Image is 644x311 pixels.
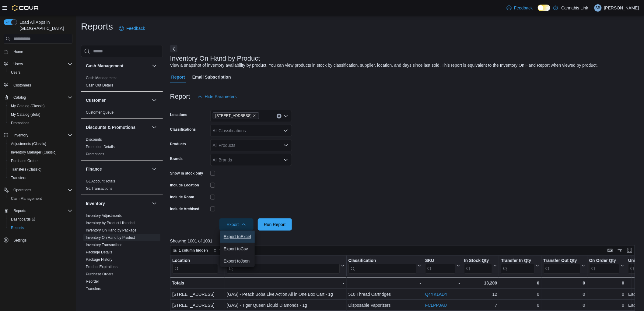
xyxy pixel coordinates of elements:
[277,114,282,118] button: Clear input
[11,207,29,214] button: Reports
[13,49,23,54] span: Home
[170,238,640,244] p: Showing 1001 of 1001
[86,200,149,207] button: Inventory
[170,183,199,188] label: Include Location
[591,4,592,12] p: |
[170,55,260,62] h3: Inventory On Hand by Product
[1,131,75,140] button: Inventory
[11,121,30,125] span: Promotions
[514,5,533,11] span: Feedback
[253,114,256,118] button: Remove 1295 Highbury Ave N from selection in this group
[86,279,99,284] span: Reorder
[13,133,28,138] span: Inventory
[170,195,194,200] label: Include Room
[348,258,416,274] div: Classification
[151,200,158,207] button: Inventory
[6,174,75,182] button: Transfers
[6,194,75,203] button: Cash Management
[86,83,114,87] a: Cash Out Details
[86,97,106,103] h3: Customer
[589,279,624,287] div: 0
[501,291,539,298] div: 0
[11,94,72,101] span: Catalog
[464,258,492,274] div: In Stock Qty
[616,247,624,254] button: Display options
[11,186,72,194] span: Operations
[626,247,633,254] button: Enter fullscreen
[9,224,26,231] a: Reports
[283,114,288,118] button: Open list of options
[589,258,619,274] div: On Order Qty
[543,258,580,264] div: Transfer Out Qty
[11,175,26,180] span: Transfers
[11,196,42,201] span: Cash Management
[543,302,585,309] div: 0
[86,137,102,142] a: Discounts
[4,45,72,260] nav: Complex example
[226,258,339,264] div: Product
[543,258,585,274] button: Transfer Out Qty
[11,132,72,139] span: Inventory
[220,231,255,243] button: Export toExcel
[11,60,25,68] button: Users
[12,5,39,11] img: Cova
[86,272,114,276] a: Purchase Orders
[151,97,158,104] button: Customer
[86,221,135,225] span: Inventory by Product Historical
[464,291,497,298] div: 12
[13,95,26,100] span: Catalog
[11,81,72,89] span: Customers
[258,218,292,231] button: Run Report
[1,186,75,194] button: Operations
[172,258,218,274] div: Location
[170,171,203,176] label: Show in stock only
[224,246,251,251] span: Export to Csv
[224,259,251,263] span: Export to Json
[11,48,26,55] a: Home
[86,110,114,115] span: Customer Queue
[226,302,344,309] div: (GAS) - Tiger Queen Liquid Diamonds - 1g
[6,215,75,224] a: Dashboards
[170,156,183,161] label: Brands
[81,212,163,295] div: Inventory
[9,174,29,182] a: Transfers
[501,302,539,309] div: 0
[172,302,223,309] div: [STREET_ADDRESS]
[501,279,539,287] div: 0
[224,234,251,239] span: Export to Excel
[607,247,614,254] button: Keyboard shortcuts
[219,248,236,253] span: Sort fields
[589,291,625,298] div: 0
[538,5,551,11] input: Dark Mode
[604,4,639,12] p: [PERSON_NAME]
[561,4,588,12] p: Cannabis Link
[86,137,102,142] span: Discounts
[1,60,75,68] button: Users
[213,112,259,119] span: 1295 Highbury Ave N
[283,143,288,148] button: Open list of options
[226,279,344,287] div: -
[9,140,72,147] span: Adjustments (Classic)
[6,119,75,127] button: Promotions
[11,48,72,55] span: Home
[170,112,187,117] label: Locations
[86,166,102,172] h3: Finance
[6,224,75,232] button: Reports
[9,166,44,173] a: Transfers (Classic)
[170,207,199,211] label: Include Archived
[9,157,72,164] span: Purchase Orders
[11,167,41,172] span: Transfers (Classic)
[195,90,239,103] button: Hide Parameters
[151,62,158,69] button: Cash Management
[13,188,31,193] span: Operations
[86,124,149,130] button: Discounts & Promotions
[86,144,115,149] span: Promotion Details
[11,104,45,108] span: My Catalog (Classic)
[81,178,163,195] div: Finance
[211,247,238,254] button: Sort fields
[594,4,602,12] div: Shawn Benny
[151,124,158,131] button: Discounts & Promotions
[9,102,47,110] a: My Catalog (Classic)
[81,109,163,118] div: Customer
[117,22,147,34] a: Feedback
